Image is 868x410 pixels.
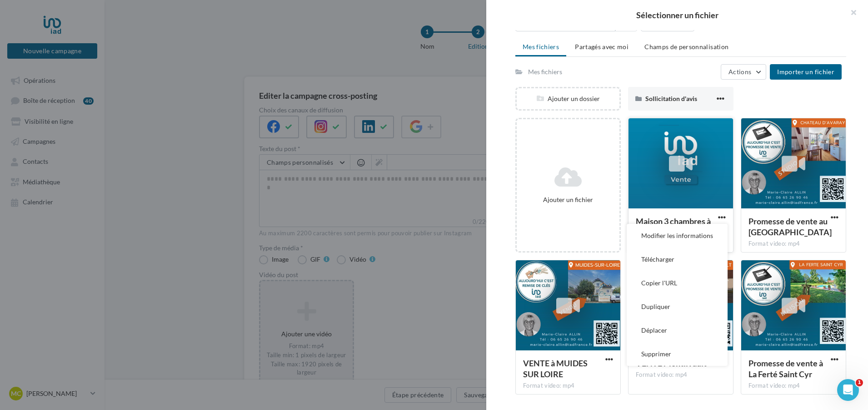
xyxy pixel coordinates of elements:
span: Promesse de vente à La Ferté Saint Cyr [748,358,823,379]
button: Télécharger [627,248,728,271]
span: Partagés avec moi [575,43,629,51]
div: Mes fichiers [528,67,562,76]
button: Supprimer [627,342,728,366]
span: Mes fichiers [523,43,559,51]
div: Format video: mp4 [748,240,838,248]
button: Déplacer [627,319,728,342]
span: VENTE à MUIDES SUR LOIRE [523,358,588,379]
div: Format video: mp4 [523,382,613,390]
div: Ajouter un fichier [520,195,616,204]
button: Dupliquer [627,295,728,319]
button: Copier l'URL [627,271,728,295]
button: Modifier les informations [627,224,728,248]
span: Maison 3 chambres à MER 41500 [636,216,711,237]
div: Format video: mp4 [748,382,838,390]
iframe: Intercom live chat [837,379,859,401]
div: Format video: mp4 [636,371,726,379]
span: Importer un fichier [777,68,834,76]
span: Champs de personnalisation [644,43,728,51]
span: Promesse de vente au Château d'Avaray [748,216,832,237]
button: Importer un fichier [770,64,842,80]
span: Actions [728,68,751,76]
span: Sollicitation d'avis [645,95,697,102]
h2: Sélectionner un fichier [501,11,853,19]
div: Ajouter un dossier [517,94,619,103]
span: 1 [856,379,863,386]
button: Actions [721,64,766,80]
